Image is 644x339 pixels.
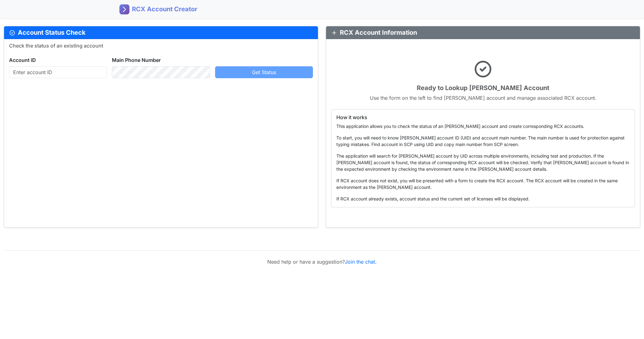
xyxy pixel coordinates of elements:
[132,4,197,14] span: RCX Account Creator
[345,259,377,265] a: Join the chat.
[336,153,630,172] p: The application will search for [PERSON_NAME] account by UID across multiple environments, includ...
[336,114,630,120] h6: How it works
[112,56,161,64] label: Main Phone Number
[336,195,630,202] p: If RCX account already exists, account status and the current set of licenses will be displayed.
[331,94,635,102] p: Use the form on the left to find [PERSON_NAME] account and manage associated RCX account.
[331,84,635,92] h5: Ready to Lookup [PERSON_NAME] Account
[9,43,313,49] h6: Check the status of an existing account
[9,66,107,78] input: Enter account ID
[9,29,313,36] h5: Account Status Check
[119,3,197,16] a: RCX Account Creator
[336,134,630,148] p: To start, you will need to know [PERSON_NAME] account ID (UID) and account main number. The main ...
[9,56,36,64] label: Account ID
[336,177,630,190] p: If RCX account does not exist, you will be presented with a form to create the RCX account. The R...
[4,258,640,266] p: Need help or have a suggestion?
[336,123,630,129] p: This application allows you to check the status of an [PERSON_NAME] account and create correspond...
[331,29,635,36] h5: RCX Account Information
